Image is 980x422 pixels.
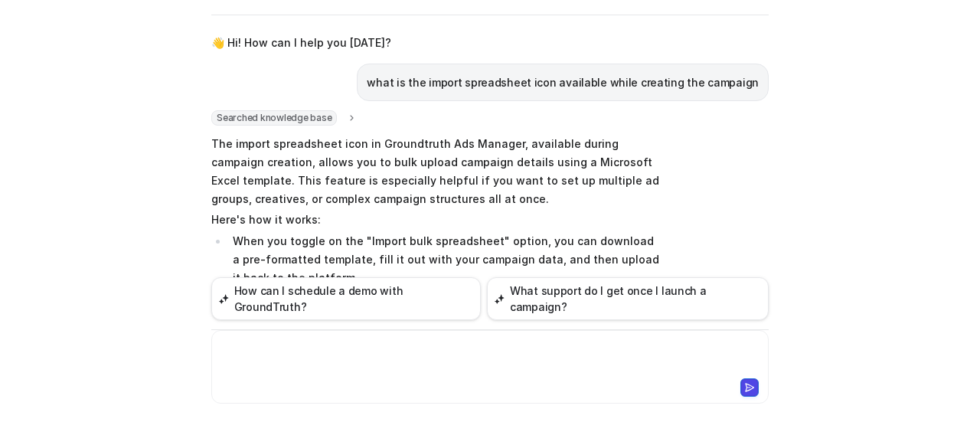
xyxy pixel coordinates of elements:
p: Here's how it works: [211,211,659,229]
button: How can I schedule a demo with GroundTruth? [211,277,481,320]
button: What support do I get once I launch a campaign? [487,277,769,320]
p: what is the import spreadsheet icon available while creating the campaign [367,74,759,92]
span: Searched knowledge base [211,110,337,126]
p: The import spreadsheet icon in Groundtruth Ads Manager, available during campaign creation, allow... [211,135,659,208]
li: When you toggle on the "Import bulk spreadsheet" option, you can download a pre-formatted templat... [228,232,659,287]
p: 👋 Hi! How can I help you [DATE]? [211,34,391,52]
